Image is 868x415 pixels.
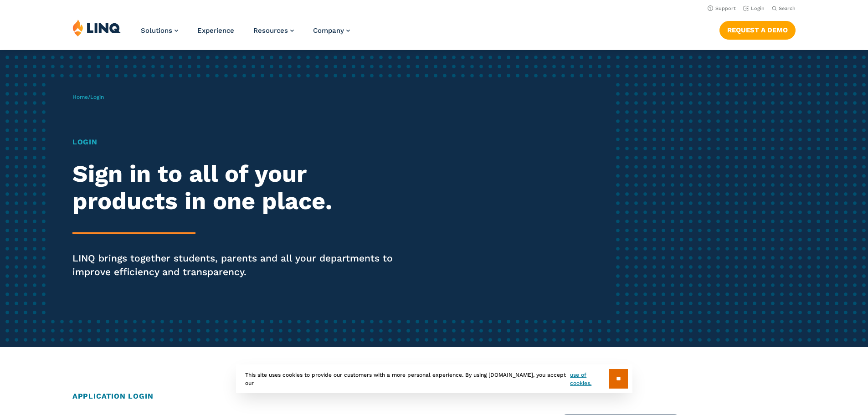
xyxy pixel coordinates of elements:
[253,26,294,35] a: Resources
[779,5,796,11] span: Search
[719,19,796,39] nav: Button Navigation
[141,19,350,49] nav: Primary Navigation
[72,94,104,100] span: /
[197,26,234,35] a: Experience
[253,26,288,35] span: Resources
[708,5,736,11] a: Support
[772,5,796,12] button: Open Search Bar
[90,94,104,100] span: Login
[743,5,765,11] a: Login
[72,94,88,100] a: Home
[570,371,609,387] a: use of cookies.
[72,19,121,36] img: LINQ | K‑12 Software
[72,160,407,215] h2: Sign in to all of your products in one place.
[72,251,407,279] p: LINQ brings together students, parents and all your departments to improve efficiency and transpa...
[72,137,407,148] h1: Login
[719,21,796,39] a: Request a Demo
[141,26,178,35] a: Solutions
[313,26,344,35] span: Company
[141,26,172,35] span: Solutions
[236,364,632,393] div: This site uses cookies to provide our customers with a more personal experience. By using [DOMAIN...
[313,26,350,35] a: Company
